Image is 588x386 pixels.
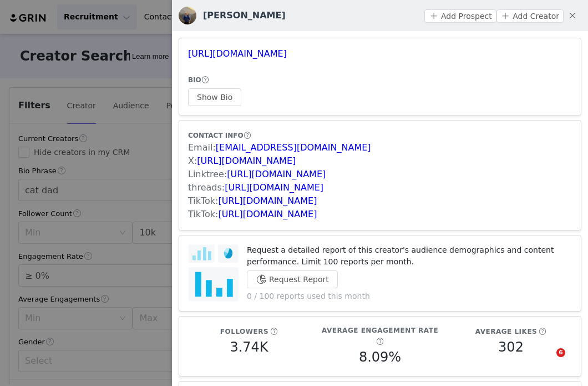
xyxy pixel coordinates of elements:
h5: 302 [498,337,524,357]
p: 0 / 100 reports used this month [247,290,572,302]
span: X: [188,156,197,166]
a: [EMAIL_ADDRESS][DOMAIN_NAME] [216,142,371,153]
span: Email: [188,142,216,153]
button: Request Report [247,270,338,288]
span: Linktree: [188,169,227,179]
a: [URL][DOMAIN_NAME] [219,195,317,206]
h5: Average Engagement Rate [322,325,438,335]
h5: 8.09% [359,347,401,367]
button: Add Prospect [424,9,496,23]
a: [URL][DOMAIN_NAME] [197,156,296,166]
span: TikTok: [188,209,219,219]
h5: Followers [220,327,268,337]
span: 6 [556,348,565,357]
img: v2 [179,7,196,24]
button: Show Bio [188,88,241,106]
span: threads: [188,182,225,193]
a: [URL][DOMAIN_NAME] [227,169,326,179]
a: [URL][DOMAIN_NAME] [219,209,317,219]
h5: Average Likes [475,327,537,337]
iframe: Intercom live chat [534,348,560,375]
h5: 3.74K [230,337,268,357]
h3: [PERSON_NAME] [203,9,286,22]
span: TikTok: [188,195,219,206]
button: Add Creator [496,9,564,23]
span: CONTACT INFO [188,132,244,139]
span: BIO [188,76,201,84]
p: Request a detailed report of this creator's audience demographics and content performance. Limit ... [247,244,572,268]
img: audience-report.png [188,244,239,302]
a: [URL][DOMAIN_NAME] [188,48,287,59]
a: [URL][DOMAIN_NAME] [225,182,323,193]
